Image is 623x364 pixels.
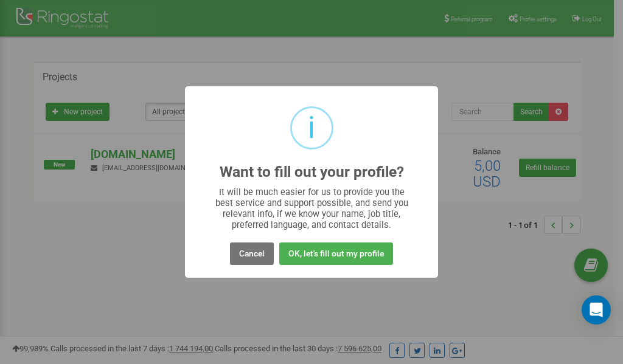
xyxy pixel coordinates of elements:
[209,187,414,230] div: It will be much easier for us to provide you the best service and support possible, and send you ...
[220,164,404,180] h2: Want to fill out your profile?
[279,242,393,265] button: OK, let's fill out my profile
[230,242,274,265] button: Cancel
[308,108,315,148] div: i
[582,295,611,325] div: Open Intercom Messenger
